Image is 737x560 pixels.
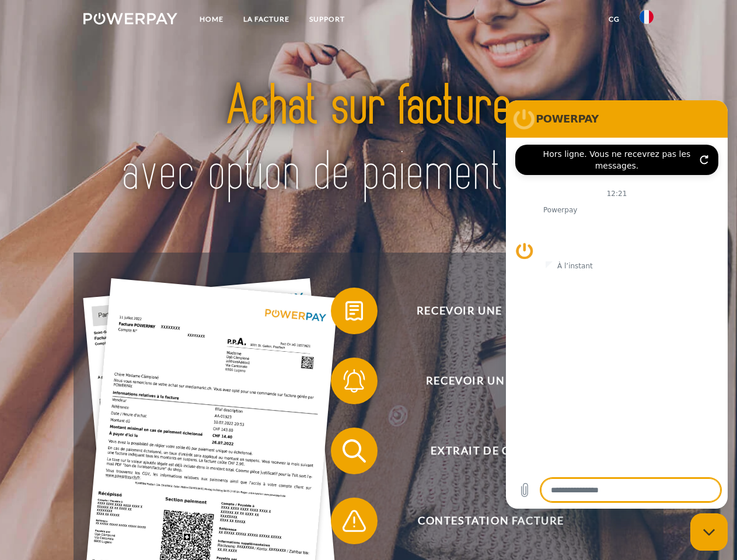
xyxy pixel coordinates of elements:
a: LA FACTURE [233,9,299,30]
img: title-powerpay_fr.svg [111,56,626,223]
iframe: Fenêtre de messagerie [506,100,728,509]
img: fr [640,10,654,24]
span: Recevoir une facture ? [348,288,634,334]
a: CG [599,9,630,30]
button: Recevoir une facture ? [331,288,634,334]
span: Extrait de compte [348,428,634,474]
img: logo-powerpay-white.svg [83,13,177,24]
span: Contestation Facture [348,498,634,544]
img: qb_bill.svg [340,296,369,325]
button: Recevoir un rappel? [331,358,634,404]
span: Recevoir un rappel? [348,358,634,404]
img: qb_warning.svg [340,506,369,535]
iframe: Bouton de lancement de la fenêtre de messagerie, conversation en cours [690,513,728,551]
button: Contestation Facture [331,498,634,544]
img: qb_bell.svg [340,366,369,395]
img: qb_search.svg [340,436,369,466]
a: Home [190,9,233,30]
button: Extrait de compte [331,428,634,474]
a: Support [299,9,355,30]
